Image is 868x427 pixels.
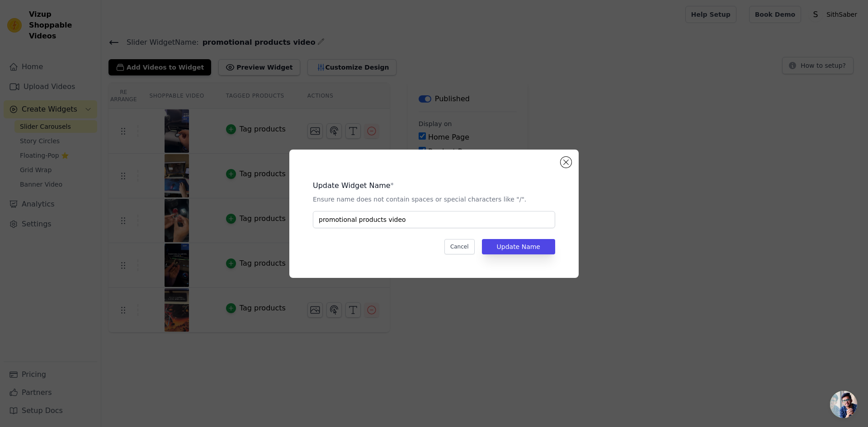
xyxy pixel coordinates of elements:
[482,239,555,254] button: Update Name
[830,391,857,418] div: Open chat
[444,239,475,254] button: Cancel
[313,195,555,204] p: Ensure name does not contain spaces or special characters like "/".
[561,157,571,168] button: Close modal
[313,180,391,191] legend: Update Widget Name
